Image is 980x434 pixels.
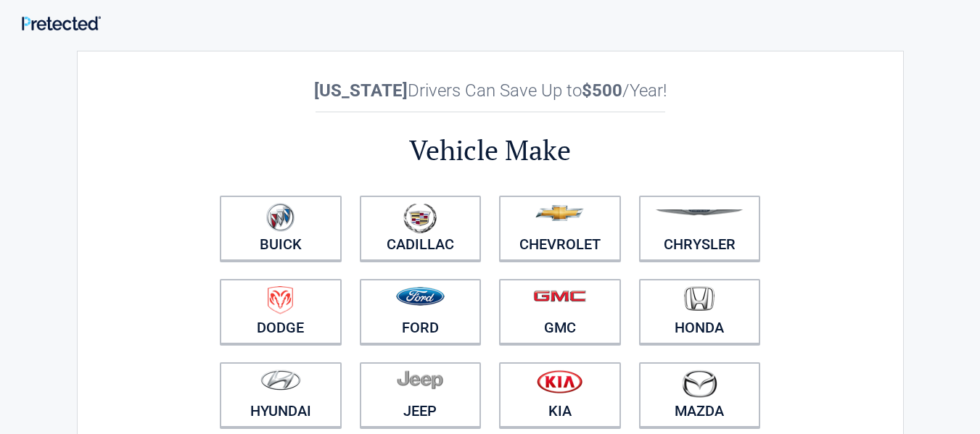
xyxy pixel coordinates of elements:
[681,370,717,398] img: mazda
[533,290,586,302] img: gmc
[268,286,293,314] img: dodge
[639,279,761,344] a: Honda
[499,279,621,344] a: GMC
[403,203,437,233] img: cadillac
[684,286,715,312] img: honda
[211,132,770,169] h2: Vehicle Make
[639,196,761,261] a: Chrysler
[220,196,342,261] a: Buick
[360,279,482,344] a: Ford
[396,287,445,306] img: ford
[639,362,761,427] a: Mazda
[655,209,744,216] img: chrysler
[397,370,443,390] img: jeep
[260,370,301,391] img: hyundai
[220,279,342,344] a: Dodge
[535,205,584,221] img: chevrolet
[314,80,408,101] b: [US_STATE]
[211,80,770,101] h2: Drivers Can Save Up to /Year
[220,362,342,427] a: Hyundai
[499,362,621,427] a: Kia
[360,196,482,261] a: Cadillac
[582,80,622,101] b: $500
[537,370,582,393] img: kia
[22,16,101,30] img: Main Logo
[360,362,482,427] a: Jeep
[499,196,621,261] a: Chevrolet
[266,203,295,232] img: buick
